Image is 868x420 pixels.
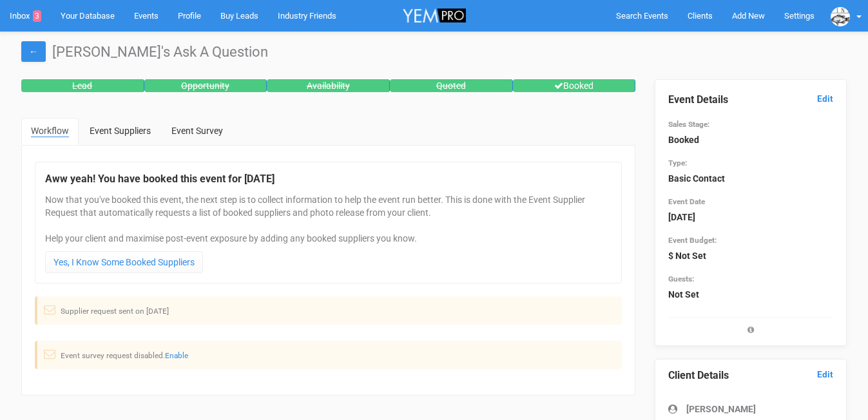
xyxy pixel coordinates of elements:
[513,79,636,92] div: Booked
[688,11,713,21] span: Clients
[45,172,612,187] legend: Aww yeah! You have booked this event for [DATE]
[390,79,513,92] div: Quoted
[21,79,144,92] div: Lead
[668,289,699,300] strong: Not Set
[61,351,188,360] small: Event survey request disabled.
[831,7,850,26] img: data
[45,251,203,273] a: Yes, I Know Some Booked Suppliers
[817,93,833,105] a: Edit
[21,44,847,60] h1: [PERSON_NAME]'s Ask A Question
[162,118,233,144] a: Event Survey
[686,404,756,414] strong: [PERSON_NAME]
[668,236,717,245] small: Event Budget:
[144,79,267,92] div: Opportunity
[668,93,833,108] legend: Event Details
[668,368,833,383] legend: Client Details
[165,351,188,360] a: Enable
[668,120,709,129] small: Sales Stage:
[668,135,699,145] strong: Booked
[21,118,79,145] a: Workflow
[668,158,687,167] small: Type:
[817,368,833,381] a: Edit
[80,118,160,144] a: Event Suppliers
[668,251,706,261] strong: $ Not Set
[668,274,694,283] small: Guests:
[616,11,668,21] span: Search Events
[732,11,765,21] span: Add New
[668,212,695,222] strong: [DATE]
[668,173,725,184] strong: Basic Contact
[61,307,169,316] small: Supplier request sent on [DATE]
[21,41,46,62] a: ←
[267,79,390,92] div: Availability
[33,10,41,22] span: 3
[668,197,705,206] small: Event Date
[45,193,612,245] p: Now that you've booked this event, the next step is to collect information to help the event run ...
